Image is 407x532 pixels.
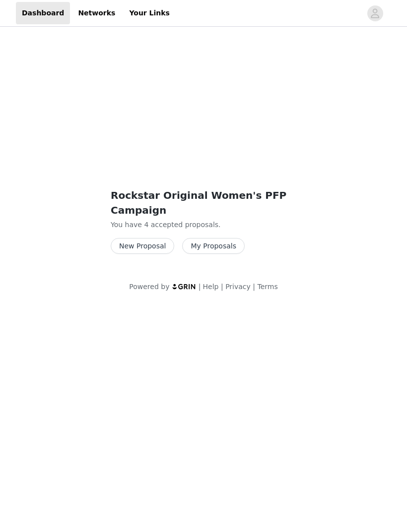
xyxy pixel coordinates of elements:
[72,2,121,24] a: Networks
[199,283,201,291] span: |
[172,283,197,290] img: logo
[370,5,380,21] div: avatar
[257,283,277,291] a: Terms
[221,283,223,291] span: |
[225,283,251,291] a: Privacy
[111,220,296,230] p: You have 4 accepted proposal .
[123,2,176,24] a: Your Links
[215,221,218,229] span: s
[182,238,245,254] button: My Proposals
[111,188,296,218] h2: Rockstar Original Women's PFP Campaign
[16,2,70,24] a: Dashboard
[203,283,219,291] a: Help
[129,283,169,291] span: Powered by
[111,238,174,254] button: New Proposal
[253,283,255,291] span: |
